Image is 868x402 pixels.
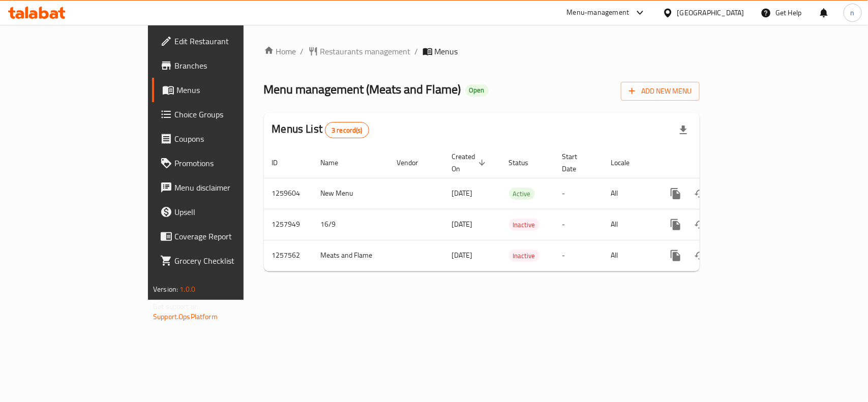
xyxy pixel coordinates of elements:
button: Change Status [688,212,712,237]
span: Add New Menu [629,85,692,98]
button: more [664,212,688,237]
span: [DATE] [452,187,473,200]
span: Menu disclaimer [174,181,285,194]
span: Choice Groups [174,108,285,120]
span: Restaurants management [320,45,411,57]
span: 3 record(s) [325,126,369,135]
span: Menus [435,45,458,57]
a: Support.OpsPlatform [153,310,218,323]
span: 1.0.0 [179,283,195,296]
th: Actions [655,147,769,178]
td: All [603,209,655,240]
td: - [554,240,603,271]
span: [DATE] [452,218,473,231]
span: Active [509,188,535,200]
span: [DATE] [452,249,473,262]
span: Menu management ( Meats and Flame ) [264,78,461,101]
span: Version: [153,283,178,296]
a: Choice Groups [152,102,293,127]
td: - [554,178,603,209]
span: Name [321,157,352,169]
span: Status [509,157,542,169]
div: Total records count [325,122,369,138]
button: Change Status [688,243,712,268]
td: 16/9 [313,209,389,240]
span: n [851,7,855,18]
td: All [603,240,655,271]
span: Start Date [562,150,591,175]
div: Active [509,188,535,200]
a: Restaurants management [308,45,411,57]
span: Coverage Report [174,230,285,242]
button: Change Status [688,181,712,206]
span: Open [465,86,489,95]
li: / [415,45,418,57]
a: Edit Restaurant [152,29,293,53]
span: Inactive [509,219,540,231]
button: Add New Menu [621,82,700,101]
span: Menus [176,84,285,96]
span: Branches [174,59,285,72]
button: more [664,181,688,206]
div: Export file [671,118,696,142]
a: Coverage Report [152,224,293,249]
div: [GEOGRAPHIC_DATA] [677,7,744,18]
span: Inactive [509,250,540,262]
a: Branches [152,53,293,78]
li: / [301,45,304,57]
span: Edit Restaurant [174,35,285,47]
td: - [554,209,603,240]
span: ID [272,157,291,169]
a: Menus [152,78,293,102]
td: Meats and Flame [313,240,389,271]
a: Menu disclaimer [152,175,293,200]
span: Created On [452,150,489,175]
h2: Menus List [272,121,369,138]
span: Coupons [174,133,285,145]
a: Grocery Checklist [152,249,293,273]
a: Upsell [152,200,293,224]
nav: breadcrumb [264,45,700,57]
span: Upsell [174,206,285,218]
button: more [664,243,688,268]
span: Grocery Checklist [174,255,285,267]
div: Menu-management [567,7,630,19]
td: New Menu [313,178,389,209]
div: Inactive [509,219,540,231]
a: Promotions [152,151,293,175]
span: Promotions [174,157,285,169]
table: enhanced table [264,147,769,271]
span: Locale [611,157,643,169]
td: All [603,178,655,209]
span: Get support on: [153,300,200,313]
div: Open [465,84,489,97]
span: Vendor [397,157,432,169]
a: Coupons [152,127,293,151]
